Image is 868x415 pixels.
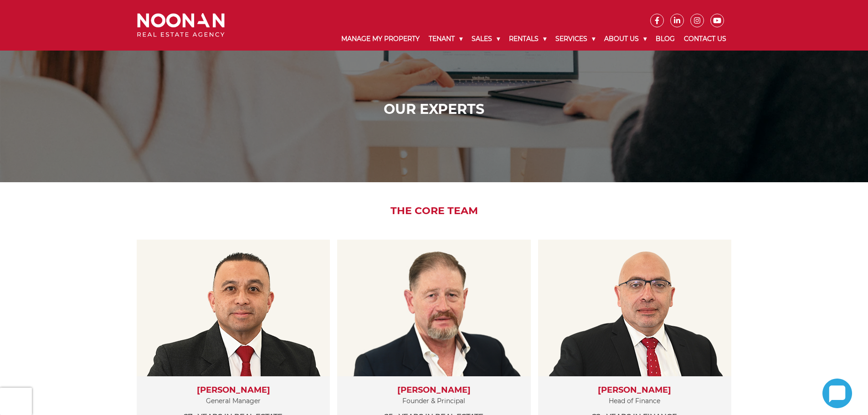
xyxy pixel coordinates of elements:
a: Contact Us [679,27,731,51]
p: Founder & Principal [346,395,521,407]
a: About Us [600,27,651,51]
p: Head of Finance [547,395,722,407]
a: Manage My Property [337,27,424,51]
a: Sales [467,27,504,51]
p: General Manager [146,395,321,407]
a: Rentals [504,27,551,51]
a: Tenant [424,27,467,51]
a: Services [551,27,600,51]
h3: [PERSON_NAME] [146,385,321,395]
h2: The Core Team [130,205,738,217]
h3: [PERSON_NAME] [346,385,521,395]
h1: Our Experts [139,101,729,118]
img: Noonan Real Estate Agency [137,13,225,37]
a: Blog [651,27,679,51]
h3: [PERSON_NAME] [547,385,722,395]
